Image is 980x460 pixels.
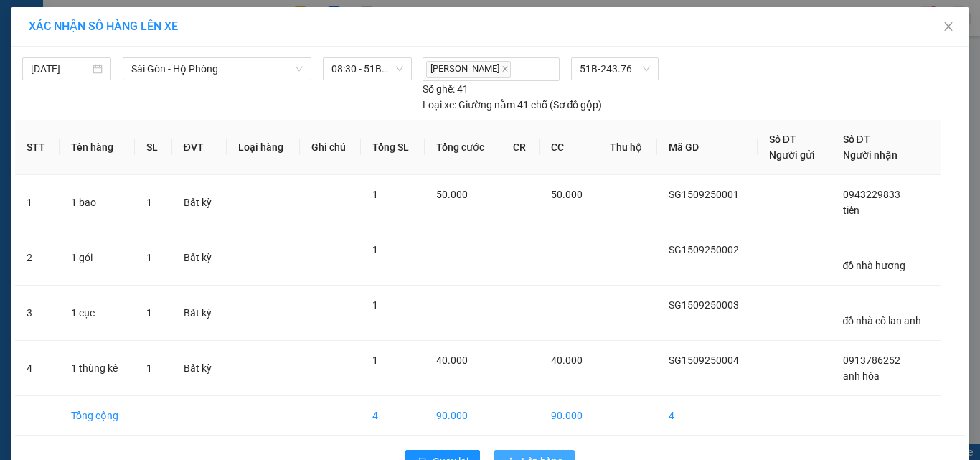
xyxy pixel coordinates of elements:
[60,286,135,341] td: 1 cục
[943,21,954,32] span: close
[60,341,135,396] td: 1 thùng kê
[15,341,60,396] td: 4
[769,133,796,145] span: Số ĐT
[372,189,378,200] span: 1
[135,120,171,175] th: SL
[598,120,658,175] th: Thu hộ
[15,286,60,341] td: 3
[60,230,135,286] td: 1 gói
[551,189,583,200] span: 50.000
[172,120,227,175] th: ĐVT
[372,355,378,366] span: 1
[843,370,880,382] span: anh hòa
[146,252,152,263] span: 1
[501,120,540,175] th: CR
[172,175,227,230] td: Bất kỳ
[843,260,906,271] span: đồ nhà hương
[146,362,152,374] span: 1
[843,189,900,200] span: 0943229833
[172,341,227,396] td: Bất kỳ
[426,61,511,78] span: [PERSON_NAME]
[423,81,455,97] span: Số ghế:
[31,61,90,77] input: 15/09/2025
[657,396,757,436] td: 4
[60,120,135,175] th: Tên hàng
[436,355,468,366] span: 40.000
[501,65,509,72] span: close
[372,244,378,255] span: 1
[669,189,739,200] span: SG1509250001
[657,120,757,175] th: Mã GD
[172,286,227,341] td: Bất kỳ
[540,396,598,436] td: 90.000
[60,175,135,230] td: 1 bao
[928,7,969,47] button: Close
[540,120,598,175] th: CC
[146,307,152,319] span: 1
[843,315,922,327] span: đồ nhà cô lan anh
[372,299,378,311] span: 1
[361,120,425,175] th: Tổng SL
[843,149,897,161] span: Người nhận
[15,120,60,175] th: STT
[580,58,650,80] span: 51B-243.76
[15,230,60,286] td: 2
[131,58,303,80] span: Sài Gòn - Hộ Phòng
[295,65,303,73] span: down
[60,396,135,436] td: Tổng cộng
[769,149,815,161] span: Người gửi
[423,97,456,113] span: Loại xe:
[843,133,870,145] span: Số ĐT
[29,19,178,33] span: XÁC NHẬN SỐ HÀNG LÊN XE
[669,299,739,311] span: SG1509250003
[300,120,362,175] th: Ghi chú
[423,81,468,97] div: 41
[15,175,60,230] td: 1
[551,355,583,366] span: 40.000
[843,205,859,216] span: tiến
[172,230,227,286] td: Bất kỳ
[146,197,152,208] span: 1
[425,120,501,175] th: Tổng cước
[669,244,739,255] span: SG1509250002
[227,120,300,175] th: Loại hàng
[669,355,739,366] span: SG1509250004
[361,396,425,436] td: 4
[436,189,468,200] span: 50.000
[423,97,603,113] div: Giường nằm 41 chỗ (Sơ đồ gộp)
[843,355,900,366] span: 0913786252
[425,396,501,436] td: 90.000
[331,58,403,80] span: 08:30 - 51B-243.76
